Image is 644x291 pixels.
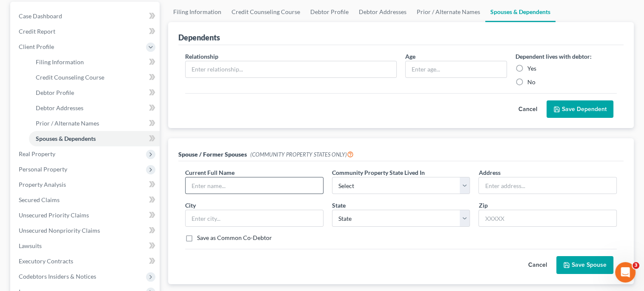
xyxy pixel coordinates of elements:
[19,273,96,280] span: Codebtors Insiders & Notices
[36,135,96,142] span: Spouses & Dependents
[527,64,536,73] label: Yes
[19,242,42,249] span: Lawsuits
[12,177,160,192] a: Property Analysis
[185,53,218,60] span: Relationship
[633,262,639,269] span: 3
[36,74,104,81] span: Credit Counseling Course
[29,100,160,116] a: Debtor Addresses
[19,150,55,157] span: Real Property
[19,227,100,234] span: Unsecured Nonpriority Claims
[509,101,547,118] button: Cancel
[29,70,160,85] a: Credit Counseling Course
[515,52,592,61] label: Dependent lives with debtor:
[12,24,160,39] a: Credit Report
[405,52,415,61] label: Age
[178,32,220,43] div: Dependents
[29,85,160,100] a: Debtor Profile
[527,78,535,86] label: No
[185,169,235,176] span: Current Full Name
[36,58,84,66] span: Filing Information
[19,211,89,219] span: Unsecured Priority Claims
[519,257,556,274] button: Cancel
[36,89,74,96] span: Debtor Profile
[226,2,305,22] a: Credit Counseling Course
[36,120,99,127] span: Prior / Alternate Names
[615,262,635,282] iframe: Intercom live chat
[12,254,160,269] a: Executory Contracts
[185,201,196,210] label: City
[186,210,323,226] input: Enter city...
[12,9,160,24] a: Case Dashboard
[19,181,66,188] span: Property Analysis
[36,104,83,111] span: Debtor Addresses
[406,61,506,77] input: Enter age...
[478,210,617,227] input: XXXXX
[19,257,73,265] span: Executory Contracts
[547,100,613,118] button: Save Dependent
[354,2,412,22] a: Debtor Addresses
[19,43,54,50] span: Client Profile
[197,234,272,242] label: Save as Common Co-Debtor
[19,28,55,35] span: Credit Report
[485,2,555,22] a: Spouses & Dependents
[19,196,60,203] span: Secured Claims
[19,165,67,173] span: Personal Property
[29,54,160,70] a: Filing Information
[556,256,613,274] button: Save Spouse
[478,201,487,210] label: Zip
[332,201,346,210] label: State
[168,2,226,22] a: Filing Information
[186,177,323,194] input: Enter name...
[29,116,160,131] a: Prior / Alternate Names
[19,12,62,20] span: Case Dashboard
[186,61,396,77] input: Enter relationship...
[479,177,616,194] input: Enter address...
[250,151,354,158] span: (COMMUNITY PROPERTY STATES ONLY)
[12,192,160,208] a: Secured Claims
[412,2,485,22] a: Prior / Alternate Names
[178,151,247,158] span: Spouse / Former Spouses
[29,131,160,146] a: Spouses & Dependents
[12,208,160,223] a: Unsecured Priority Claims
[12,238,160,254] a: Lawsuits
[332,169,425,176] span: Community Property State Lived In
[12,223,160,238] a: Unsecured Nonpriority Claims
[478,168,500,177] label: Address
[305,2,354,22] a: Debtor Profile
